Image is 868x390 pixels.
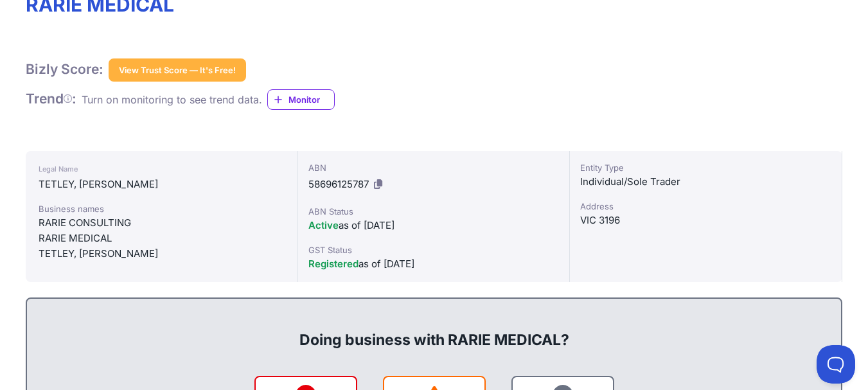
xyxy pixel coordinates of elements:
div: TETLEY, [PERSON_NAME] [39,177,285,192]
div: GST Status [308,244,560,256]
span: 58696125787 [308,178,369,190]
button: View Trust Score — It's Free! [109,58,246,82]
h1: Trend : [26,91,76,107]
span: Monitor [288,93,334,106]
div: TETLEY, [PERSON_NAME] [39,246,285,261]
a: Monitor [267,89,335,110]
iframe: Toggle Customer Support [817,345,855,384]
span: Active [308,219,339,231]
div: Business names [39,202,285,215]
div: Legal Name [39,161,285,177]
div: Individual/Sole Trader [580,174,831,190]
div: Turn on monitoring to see trend data. [82,92,262,107]
div: RARIE CONSULTING [39,215,285,231]
div: Doing business with RARIE MEDICAL? [40,309,828,350]
span: Registered [308,258,359,270]
div: as of [DATE] [308,218,560,233]
div: Entity Type [580,161,831,174]
div: as of [DATE] [308,256,560,272]
div: ABN Status [308,205,560,218]
h1: Bizly Score: [26,61,103,78]
div: RARIE MEDICAL [39,231,285,246]
div: VIC 3196 [580,213,831,228]
div: Address [580,200,831,213]
div: ABN [308,161,560,174]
